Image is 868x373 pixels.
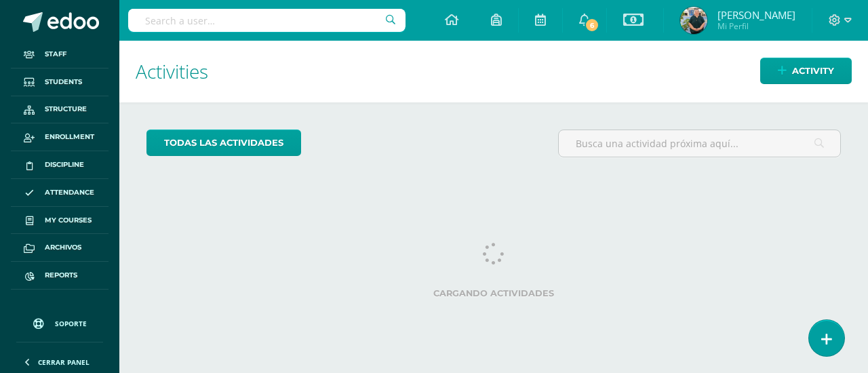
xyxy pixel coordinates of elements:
[146,130,301,156] a: todas las Actividades
[11,234,108,262] a: Archivos
[11,151,108,179] a: Discipline
[11,262,108,290] a: Reports
[45,77,82,87] span: Students
[45,242,81,253] span: Archivos
[11,179,108,207] a: Attendance
[136,41,852,102] h1: Activities
[559,130,840,157] input: Busca una actividad próxima aquí...
[11,96,108,124] a: Structure
[45,215,92,226] span: My courses
[11,68,108,96] a: Students
[680,7,707,34] img: 4447a754f8b82caf5a355abd86508926.png
[146,288,841,298] label: Cargando actividades
[38,357,90,367] span: Cerrar panel
[128,9,405,32] input: Search a user…
[11,41,108,68] a: Staff
[45,270,77,281] span: Reports
[55,319,87,328] span: Soporte
[717,8,795,22] span: [PERSON_NAME]
[11,207,108,235] a: My courses
[585,18,599,33] span: 6
[717,20,795,32] span: Mi Perfil
[760,58,852,84] a: Activity
[45,132,94,142] span: Enrollment
[16,305,103,338] a: Soporte
[11,123,108,151] a: Enrollment
[45,159,84,170] span: Discipline
[45,49,66,60] span: Staff
[45,187,94,198] span: Attendance
[792,58,834,83] span: Activity
[45,104,87,115] span: Structure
